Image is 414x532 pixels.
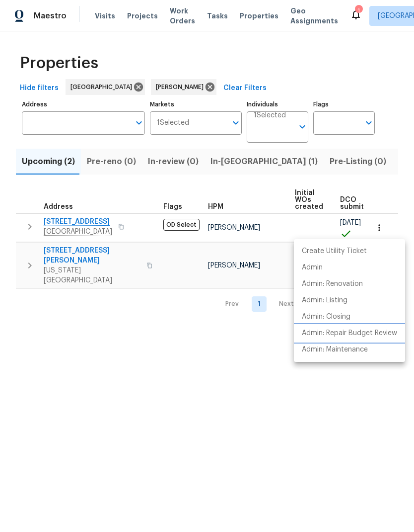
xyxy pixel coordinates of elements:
p: Admin: Closing [302,312,350,322]
p: Admin [302,263,323,273]
p: Admin: Maintenance [302,345,368,355]
p: Admin: Repair Budget Review [302,328,397,339]
p: Admin: Listing [302,295,347,306]
p: Create Utility Ticket [302,246,367,257]
p: Admin: Renovation [302,279,363,289]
